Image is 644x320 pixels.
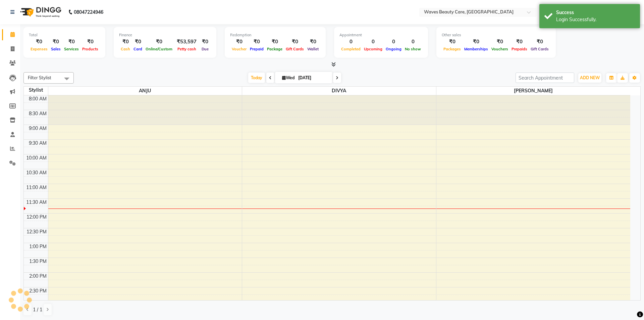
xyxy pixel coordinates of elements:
[339,47,362,51] span: Completed
[248,38,265,46] div: ₹0
[74,3,103,21] b: 08047224946
[403,47,423,51] span: No show
[28,140,48,147] div: 9:30 AM
[490,38,510,46] div: ₹0
[25,169,48,176] div: 10:30 AM
[230,47,248,51] span: Voucher
[200,47,210,51] span: Due
[248,47,265,51] span: Prepaid
[25,199,48,206] div: 11:30 AM
[80,47,100,51] span: Products
[436,87,630,95] span: [PERSON_NAME]
[62,38,80,46] div: ₹0
[28,273,48,280] div: 2:00 PM
[442,32,550,38] div: Other sales
[25,214,48,221] div: 12:00 PM
[510,38,529,46] div: ₹0
[144,47,174,51] span: Online/Custom
[284,47,306,51] span: Gift Cards
[28,243,48,250] div: 1:00 PM
[28,75,51,80] span: Filter Stylist
[242,87,436,95] span: DIVYA
[248,73,265,83] span: Today
[362,47,384,51] span: Upcoming
[28,95,48,102] div: 8:00 AM
[24,87,48,94] div: Stylist
[442,38,463,46] div: ₹0
[28,258,48,265] div: 1:30 PM
[49,47,62,51] span: Sales
[28,110,48,117] div: 8:30 AM
[442,47,463,51] span: Packages
[306,38,320,46] div: ₹0
[362,38,384,46] div: 0
[80,38,100,46] div: ₹0
[62,47,80,51] span: Services
[29,47,49,51] span: Expenses
[132,38,144,46] div: ₹0
[119,32,211,38] div: Finance
[339,32,423,38] div: Appointment
[33,306,42,313] span: 1 / 1
[25,228,48,235] div: 12:30 PM
[463,38,490,46] div: ₹0
[176,47,198,51] span: Petty cash
[339,38,362,46] div: 0
[284,38,306,46] div: ₹0
[230,32,320,38] div: Redemption
[265,47,284,51] span: Package
[529,38,550,46] div: ₹0
[580,75,600,80] span: ADD NEW
[29,32,100,38] div: Total
[510,47,529,51] span: Prepaids
[578,73,601,83] button: ADD NEW
[556,9,635,16] div: Success
[296,73,330,83] input: 2025-09-03
[28,125,48,132] div: 9:00 AM
[29,38,49,46] div: ₹0
[556,16,635,23] div: Login Successfully.
[384,38,403,46] div: 0
[490,47,510,51] span: Vouchers
[384,47,403,51] span: Ongoing
[17,3,63,21] img: logo
[306,47,320,51] span: Wallet
[119,47,132,51] span: Cash
[174,38,199,46] div: ₹53,597
[529,47,550,51] span: Gift Cards
[144,38,174,46] div: ₹0
[516,73,574,83] input: Search Appointment
[48,87,242,95] span: ANJU
[463,47,490,51] span: Memberships
[230,38,248,46] div: ₹0
[119,38,132,46] div: ₹0
[25,154,48,162] div: 10:00 AM
[25,184,48,191] div: 11:00 AM
[132,47,144,51] span: Card
[199,38,211,46] div: ₹0
[280,75,296,80] span: Wed
[265,38,284,46] div: ₹0
[28,287,48,294] div: 2:30 PM
[403,38,423,46] div: 0
[49,38,62,46] div: ₹0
